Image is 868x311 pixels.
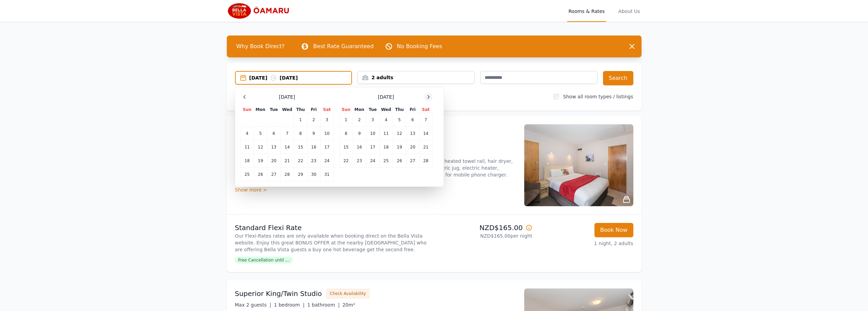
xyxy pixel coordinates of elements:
[353,127,366,140] td: 9
[240,127,254,140] td: 4
[274,302,305,308] span: 1 bedroom |
[406,154,419,168] td: 27
[353,154,366,168] td: 23
[406,127,419,140] td: 13
[280,140,294,154] td: 14
[393,113,406,127] td: 5
[358,74,474,81] div: 2 adults
[280,168,294,181] td: 28
[240,140,254,154] td: 11
[320,107,334,113] th: Sat
[353,107,366,113] th: Mon
[249,74,352,81] div: [DATE] [DATE]
[538,240,633,247] p: 1 night, 2 adults
[307,127,320,140] td: 9
[378,94,394,100] span: [DATE]
[339,154,353,168] td: 22
[379,107,393,113] th: Wed
[326,288,370,299] button: Check Availability
[366,113,379,127] td: 3
[307,154,320,168] td: 23
[254,168,267,181] td: 26
[320,154,334,168] td: 24
[254,107,267,113] th: Mon
[393,154,406,168] td: 26
[280,127,294,140] td: 7
[419,113,432,127] td: 7
[307,302,340,308] span: 1 bathroom |
[267,127,280,140] td: 6
[406,107,419,113] th: Fri
[406,113,419,127] td: 6
[320,127,334,140] td: 10
[235,223,431,232] p: Standard Flexi Rate
[419,127,432,140] td: 14
[339,107,353,113] th: Sun
[437,232,532,239] p: NZD$165.00 per night
[294,140,307,154] td: 15
[307,140,320,154] td: 16
[353,113,366,127] td: 2
[279,94,295,100] span: [DATE]
[603,71,633,85] button: Search
[563,94,633,99] label: Show all room types / listings
[254,140,267,154] td: 12
[294,113,307,127] td: 1
[254,154,267,168] td: 19
[379,140,393,154] td: 18
[267,168,280,181] td: 27
[379,113,393,127] td: 4
[235,302,271,308] span: Max 2 guests |
[342,302,355,308] span: 20m²
[366,140,379,154] td: 17
[437,223,532,232] p: NZD$165.00
[406,140,419,154] td: 20
[240,154,254,168] td: 18
[235,232,431,253] p: Our Flexi-Rates rates are only available when booking direct on the Bella Vista website. Enjoy th...
[240,168,254,181] td: 25
[419,154,432,168] td: 28
[280,107,294,113] th: Wed
[313,42,373,51] p: Best Rate Guaranteed
[379,154,393,168] td: 25
[294,168,307,181] td: 29
[307,107,320,113] th: Fri
[267,107,280,113] th: Tue
[294,107,307,113] th: Thu
[267,154,280,168] td: 20
[227,3,293,19] img: Bella Vista Oamaru
[366,154,379,168] td: 24
[320,168,334,181] td: 31
[393,127,406,140] td: 12
[419,107,432,113] th: Sat
[294,127,307,140] td: 8
[393,140,406,154] td: 19
[594,223,633,237] button: Book Now
[280,154,294,168] td: 21
[235,257,293,264] span: Free Cancellation until ...
[320,113,334,127] td: 3
[419,140,432,154] td: 21
[267,140,280,154] td: 13
[393,107,406,113] th: Thu
[397,42,442,51] p: No Booking Fees
[307,113,320,127] td: 2
[235,289,322,298] h3: Superior King/Twin Studio
[254,127,267,140] td: 5
[379,127,393,140] td: 11
[366,107,379,113] th: Tue
[294,154,307,168] td: 22
[231,40,290,53] span: Why Book Direct?
[235,186,516,193] div: Show more >
[366,127,379,140] td: 10
[339,113,353,127] td: 1
[353,140,366,154] td: 16
[339,140,353,154] td: 15
[320,140,334,154] td: 17
[339,127,353,140] td: 8
[240,107,254,113] th: Sun
[307,168,320,181] td: 30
